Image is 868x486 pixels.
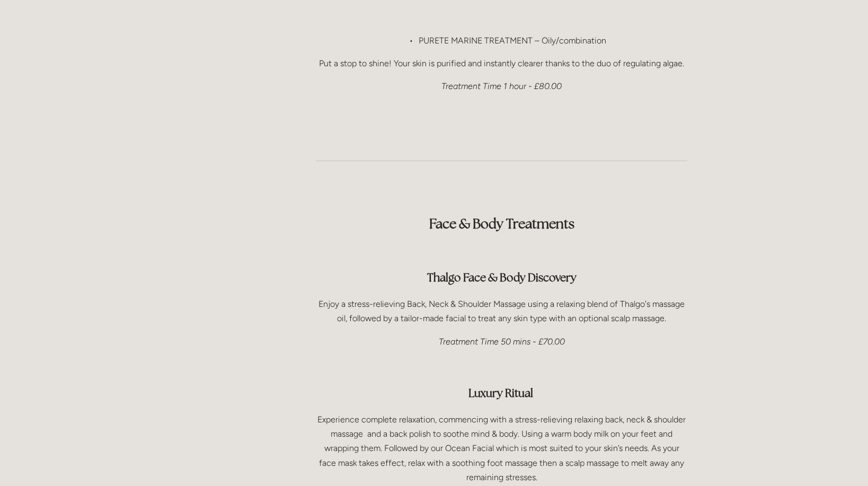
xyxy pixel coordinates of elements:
[337,33,687,48] p: PURETE MARINE TREATMENT – Oily/combination
[439,337,565,347] em: Treatment Time 50 mins - £70.00
[427,270,577,285] strong: Thalgo Face & Body Discovery
[429,215,574,232] strong: Face & Body Treatments
[316,297,687,325] p: Enjoy a stress-relieving Back, Neck & Shoulder Massage using a relaxing blend of Thalgo's massage...
[441,81,562,91] em: Treatment Time 1 hour - £80.00
[316,56,687,70] p: Put a stop to shine! Your skin is purified and instantly clearer thanks to the duo of regulating ...
[316,412,687,484] p: Experience complete relaxation, commencing with a stress-relieving relaxing back, neck & shoulder...
[468,386,533,400] strong: Luxury Ritual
